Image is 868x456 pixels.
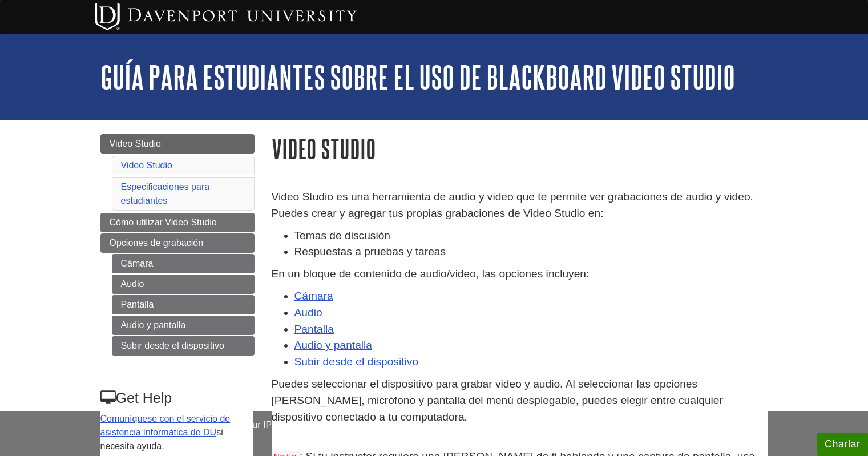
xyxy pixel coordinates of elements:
[112,295,255,314] a: Pantalla
[294,306,322,318] a: Audio
[294,244,768,260] li: Respuestas a pruebas y tareas
[100,59,735,95] a: Guía para estudiantes sobre el uso de Blackboard Video Studio
[95,3,357,30] img: Davenport University
[294,356,419,368] a: Subir desde el dispositivo
[294,290,333,302] a: Cámara
[110,139,161,148] span: Video Studio
[817,433,868,456] button: Charlar
[272,266,768,283] p: En un bloque de contenido de audio/video, las opciones incluyen:
[100,414,231,437] a: Comuníquese con el servicio de asistencia informática de DU
[100,233,255,253] a: Opciones de grabación
[110,217,217,227] span: Cómo utilizar Video Studio
[272,189,768,222] p: Video Studio es una herramienta de audio y video que te permite ver grabaciones de audio y video....
[272,376,768,425] p: Puedes seleccionar el dispositivo para grabar video y audio. Al seleccionar las opciones [PERSON_...
[294,228,768,244] li: Temas de discusión
[272,134,768,163] h1: Video Studio
[100,213,255,232] a: Cómo utilizar Video Studio
[112,316,255,335] a: Audio y pantalla
[121,160,172,170] a: Video Studio
[100,134,255,154] a: Video Studio
[294,323,334,335] a: Pantalla
[112,275,255,294] a: Audio
[110,238,204,248] span: Opciones de grabación
[112,336,255,356] a: Subir desde el dispositivo
[121,182,210,205] a: Especificaciones para estudiantes
[100,412,253,453] p: si necesita ayuda.
[100,390,253,406] h3: Get Help
[112,254,255,273] a: Cámara
[294,339,373,351] a: Audio y pantalla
